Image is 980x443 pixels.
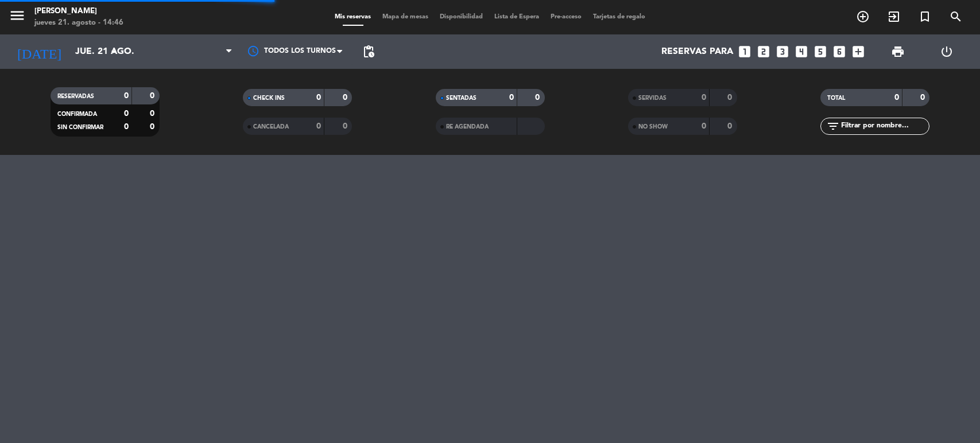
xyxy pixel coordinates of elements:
i: add_circle_outline [856,10,870,24]
span: WALK IN [878,7,909,26]
i: power_settings_new [940,45,954,59]
i: looks_4 [794,44,809,59]
span: Pre-acceso [545,14,587,20]
span: RESERVADAS [57,94,94,99]
div: [PERSON_NAME] [34,6,123,17]
span: CHECK INS [253,95,285,101]
span: Mis reservas [329,14,377,20]
button: menu [9,7,26,28]
span: RE AGENDADA [446,124,489,130]
span: Reserva especial [909,7,940,26]
span: Disponibilidad [434,14,489,20]
strong: 0 [150,92,157,100]
i: looks_3 [775,44,790,59]
span: Mapa de mesas [377,14,434,20]
span: RESERVAR MESA [847,7,878,26]
strong: 0 [343,122,350,130]
i: filter_list [826,119,840,133]
i: looks_one [737,44,752,59]
span: Lista de Espera [489,14,545,20]
strong: 0 [316,94,321,102]
i: turned_in_not [918,10,932,24]
strong: 0 [316,122,321,130]
strong: 0 [124,110,129,118]
span: TOTAL [827,95,845,101]
div: LOG OUT [923,34,971,69]
span: Tarjetas de regalo [587,14,651,20]
i: exit_to_app [887,10,901,24]
strong: 0 [124,92,129,100]
strong: 0 [920,94,927,102]
span: SERVIDAS [638,95,667,101]
span: Reservas para [661,46,733,57]
strong: 0 [509,94,514,102]
i: looks_two [756,44,771,59]
i: arrow_drop_down [107,45,121,59]
strong: 0 [150,123,157,131]
div: jueves 21. agosto - 14:46 [34,17,123,29]
span: NO SHOW [638,124,668,130]
i: menu [9,7,26,24]
strong: 0 [702,94,706,102]
span: print [891,45,905,59]
strong: 0 [702,122,706,130]
strong: 0 [150,110,157,118]
strong: 0 [124,123,129,131]
input: Filtrar por nombre... [840,120,929,133]
i: [DATE] [9,39,69,64]
span: SENTADAS [446,95,477,101]
i: looks_5 [813,44,828,59]
strong: 0 [727,94,734,102]
strong: 0 [894,94,899,102]
span: BUSCAR [940,7,971,26]
span: SIN CONFIRMAR [57,125,103,130]
i: looks_6 [832,44,847,59]
strong: 0 [727,122,734,130]
i: add_box [851,44,866,59]
span: CANCELADA [253,124,289,130]
span: pending_actions [362,45,375,59]
i: search [949,10,963,24]
strong: 0 [535,94,542,102]
span: CONFIRMADA [57,111,97,117]
strong: 0 [343,94,350,102]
